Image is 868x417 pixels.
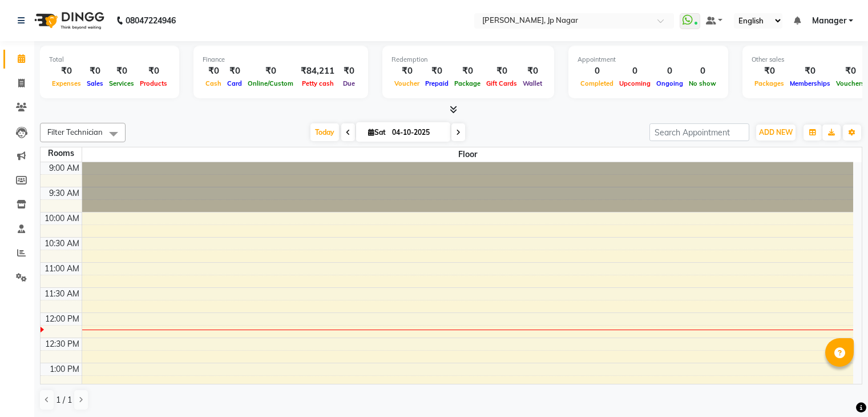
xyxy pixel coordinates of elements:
[56,394,72,406] span: 1 / 1
[653,65,686,78] div: 0
[339,65,359,78] div: ₹0
[451,65,483,78] div: ₹0
[106,79,137,87] span: Services
[578,55,719,65] div: Appointment
[224,65,245,78] div: ₹0
[340,79,358,87] span: Due
[653,79,686,87] span: Ongoing
[299,79,337,87] span: Petty cash
[520,79,545,87] span: Wallet
[391,65,422,78] div: ₹0
[578,79,616,87] span: Completed
[483,79,520,87] span: Gift Cards
[616,65,653,78] div: 0
[245,65,296,78] div: ₹0
[84,79,106,87] span: Sales
[82,147,854,162] span: Floor
[296,65,339,78] div: ₹84,211
[310,123,339,141] span: Today
[42,288,82,300] div: 11:30 AM
[756,125,796,141] button: ADD NEW
[365,128,389,137] span: Sat
[422,65,451,78] div: ₹0
[42,212,82,224] div: 10:00 AM
[389,124,446,141] input: 2025-10-04
[203,55,359,65] div: Finance
[787,79,833,87] span: Memberships
[391,55,545,65] div: Redemption
[49,55,170,65] div: Total
[203,65,224,78] div: ₹0
[759,128,793,137] span: ADD NEW
[616,79,653,87] span: Upcoming
[752,79,787,87] span: Packages
[43,338,82,350] div: 12:30 PM
[520,65,545,78] div: ₹0
[752,65,787,78] div: ₹0
[29,5,107,37] img: logo
[833,79,867,87] span: Vouchers
[422,79,451,87] span: Prepaid
[42,238,82,250] div: 10:30 AM
[686,65,719,78] div: 0
[137,79,170,87] span: Products
[106,65,137,78] div: ₹0
[126,5,176,37] b: 08047224946
[43,313,82,325] div: 12:00 PM
[49,65,84,78] div: ₹0
[49,79,84,87] span: Expenses
[47,187,82,199] div: 9:30 AM
[47,162,82,174] div: 9:00 AM
[649,123,749,141] input: Search Appointment
[483,65,520,78] div: ₹0
[41,147,82,159] div: Rooms
[224,79,245,87] span: Card
[578,65,616,78] div: 0
[47,127,103,137] span: Filter Technician
[787,65,833,78] div: ₹0
[84,65,106,78] div: ₹0
[47,363,82,375] div: 1:00 PM
[451,79,483,87] span: Package
[245,79,296,87] span: Online/Custom
[686,79,719,87] span: No show
[833,65,867,78] div: ₹0
[137,65,170,78] div: ₹0
[42,263,82,275] div: 11:00 AM
[391,79,422,87] span: Voucher
[203,79,224,87] span: Cash
[820,371,857,406] iframe: chat widget
[812,15,846,27] span: Manager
